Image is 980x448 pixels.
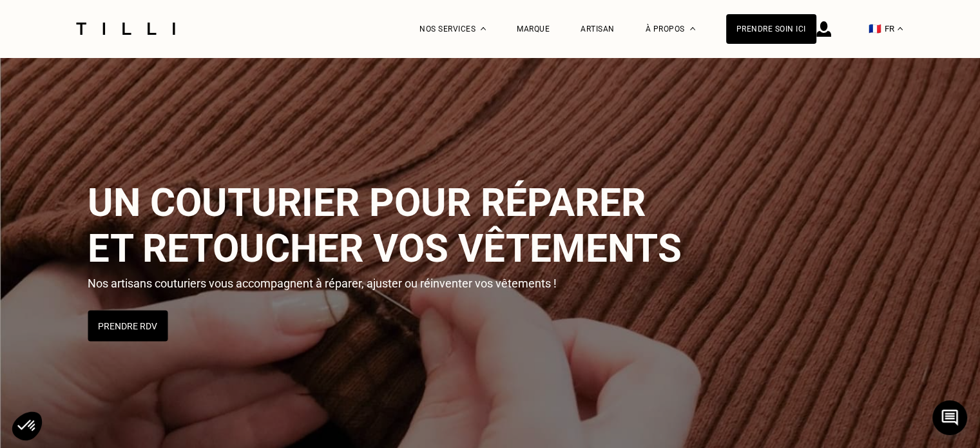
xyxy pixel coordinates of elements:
[88,226,682,271] span: et retoucher vos vêtements
[88,180,646,226] span: Un couturier pour réparer
[816,21,831,37] img: icône connexion
[88,311,168,342] button: Prendre RDV
[88,277,565,290] p: Nos artisans couturiers vous accompagnent à réparer, ajuster ou réinventer vos vêtements !
[72,23,180,35] img: Logo du service de couturière Tilli
[898,27,903,30] img: menu déroulant
[690,27,695,30] img: Menu déroulant à propos
[726,14,816,44] a: Prendre soin ici
[481,27,486,30] img: Menu déroulant
[581,24,615,34] a: Artisan
[517,24,550,34] a: Marque
[869,23,881,35] span: 🇫🇷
